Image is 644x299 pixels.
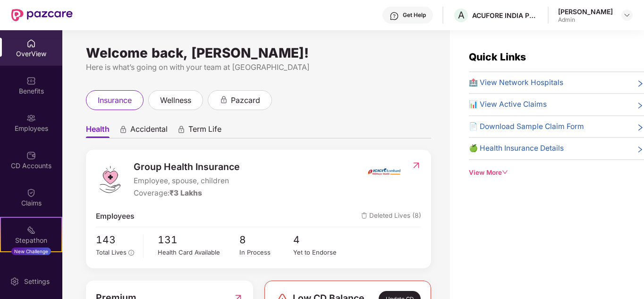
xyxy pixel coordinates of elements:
span: right [636,123,644,132]
div: ACUFORE INDIA PRIVATE LIMITED [472,11,538,20]
img: svg+xml;base64,PHN2ZyBpZD0iRW5kb3JzZW1lbnRzIiB4bWxucz0iaHR0cDovL3d3dy53My5vcmcvMjAwMC9zdmciIHdpZH... [26,263,36,272]
div: Stepathon [1,236,61,245]
div: Health Card Available [158,248,239,257]
img: svg+xml;base64,PHN2ZyB4bWxucz0iaHR0cDovL3d3dy53My5vcmcvMjAwMC9zdmciIHdpZHRoPSIyMSIgaGVpZ2h0PSIyMC... [26,225,36,235]
div: In Process [239,248,294,257]
img: svg+xml;base64,PHN2ZyBpZD0iU2V0dGluZy0yMHgyMCIgeG1sbnM9Imh0dHA6Ly93d3cudzMub3JnLzIwMDAvc3ZnIiB3aW... [10,277,19,286]
span: A [458,9,465,21]
div: Yet to Endorse [293,248,347,257]
div: animation [220,95,228,104]
span: 8 [239,232,294,248]
span: Deleted Lives (8) [361,211,421,222]
span: down [502,169,508,176]
img: svg+xml;base64,PHN2ZyBpZD0iSGVscC0zMngzMiIgeG1sbnM9Imh0dHA6Ly93d3cudzMub3JnLzIwMDAvc3ZnIiB3aWR0aD... [390,11,399,21]
div: [PERSON_NAME] [558,7,613,16]
span: pazcard [231,94,260,106]
div: Get Help [403,11,426,19]
span: Term Life [188,124,221,138]
span: 🍏 Health Insurance Details [469,143,564,154]
span: 4 [293,232,347,248]
span: Accidental [130,124,168,138]
span: Employees [96,211,135,222]
span: right [636,101,644,110]
span: Employee, spouse, children [134,175,240,187]
img: svg+xml;base64,PHN2ZyBpZD0iQmVuZWZpdHMiIHhtbG5zPSJodHRwOi8vd3d3LnczLm9yZy8yMDAwL3N2ZyIgd2lkdGg9Ij... [26,76,36,85]
span: 143 [96,232,136,248]
span: 131 [158,232,239,248]
span: Total Lives [96,248,127,256]
div: Here is what’s going on with your team at [GEOGRAPHIC_DATA] [86,61,431,73]
span: info-circle [128,250,134,256]
span: right [636,145,644,154]
img: RedirectIcon [411,161,421,170]
span: right [636,79,644,88]
span: Quick Links [469,51,526,63]
img: logo [96,165,124,194]
div: Settings [21,277,52,286]
span: insurance [98,94,132,106]
div: View More [469,168,644,178]
img: svg+xml;base64,PHN2ZyBpZD0iRHJvcGRvd24tMzJ4MzIiIHhtbG5zPSJodHRwOi8vd3d3LnczLm9yZy8yMDAwL3N2ZyIgd2... [623,11,631,19]
span: Health [86,124,110,138]
img: svg+xml;base64,PHN2ZyBpZD0iRW1wbG95ZWVzIiB4bWxucz0iaHR0cDovL3d3dy53My5vcmcvMjAwMC9zdmciIHdpZHRoPS... [26,113,36,123]
img: deleteIcon [361,213,367,219]
div: New Challenge [11,248,51,255]
div: animation [177,125,186,134]
span: ₹3 Lakhs [169,188,202,197]
img: New Pazcare Logo [11,9,73,21]
span: Group Health Insurance [134,160,240,174]
div: Coverage: [134,188,240,199]
img: svg+xml;base64,PHN2ZyBpZD0iQ2xhaW0iIHhtbG5zPSJodHRwOi8vd3d3LnczLm9yZy8yMDAwL3N2ZyIgd2lkdGg9IjIwIi... [26,188,36,197]
span: 📊 View Active Claims [469,99,547,110]
div: Welcome back, [PERSON_NAME]! [86,49,431,57]
span: 📄 Download Sample Claim Form [469,121,584,132]
img: svg+xml;base64,PHN2ZyBpZD0iQ0RfQWNjb3VudHMiIGRhdGEtbmFtZT0iQ0QgQWNjb3VudHMiIHhtbG5zPSJodHRwOi8vd3... [26,151,36,160]
img: svg+xml;base64,PHN2ZyBpZD0iSG9tZSIgeG1sbnM9Imh0dHA6Ly93d3cudzMub3JnLzIwMDAvc3ZnIiB3aWR0aD0iMjAiIG... [26,39,36,48]
div: Admin [558,16,613,24]
span: 🏥 View Network Hospitals [469,77,563,88]
img: insurerIcon [366,160,402,183]
div: animation [119,125,127,134]
span: wellness [160,94,191,106]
